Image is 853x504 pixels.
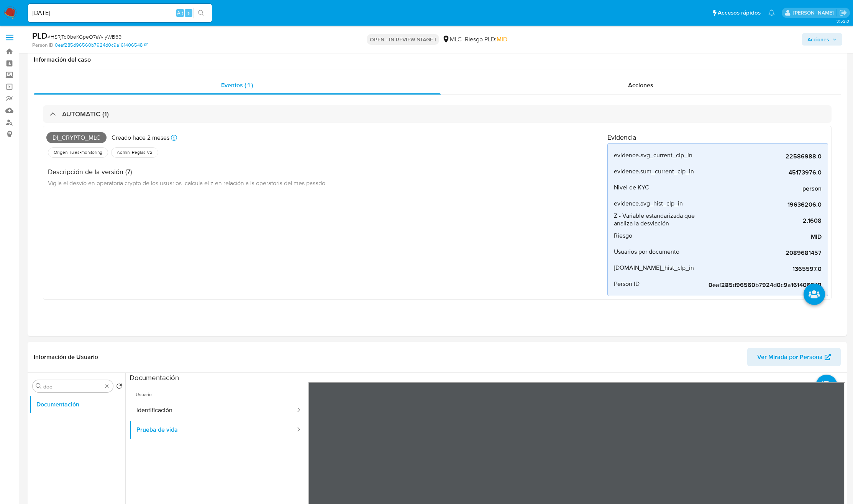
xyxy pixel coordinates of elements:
[43,105,832,123] div: AUTOMATIC (1)
[707,169,822,176] span: 45173976.0
[614,280,640,288] span: Person ID
[48,33,121,41] span: # HSRjTd0beKGpeO7aYvIyWB69
[707,217,822,225] span: 2.1608
[28,8,212,18] input: Buscar usuario o caso...
[807,33,829,46] span: Acciones
[628,81,653,90] span: Acciones
[707,233,822,241] span: MID
[442,35,462,44] div: MLC
[48,168,327,176] h4: Descripción de la versión (7)
[465,35,507,44] span: Riesgo PLD:
[793,9,837,16] p: nicolas.luzardo@mercadolibre.com
[34,353,98,361] h1: Información de Usuario
[707,201,822,209] span: 19636206.0
[707,185,822,192] span: person
[55,42,148,49] a: 0eaf285d96560b7924d0c9a161406548
[116,149,153,155] span: Admin. Reglas V2
[193,8,209,18] button: search-icon
[747,348,841,366] button: Ver Mirada por Persona
[104,383,110,389] button: Borrar
[607,133,828,142] h4: Evidencia
[614,248,679,256] span: Usuarios por documento
[53,149,103,155] span: Origen: rules-monitoring
[802,33,842,46] button: Acciones
[221,81,253,90] span: Eventos ( 1 )
[187,9,190,16] span: s
[707,281,822,289] span: 0eaf285d96560b7924d0c9a161406548
[614,264,694,272] span: [DOMAIN_NAME]_hist_clp_in
[177,9,183,16] span: Alt
[614,152,692,159] span: evidence.avg_current_clp_in
[112,134,169,142] p: Creado hace 2 meses
[43,383,102,390] input: Buscar
[62,110,109,118] h3: AUTOMATIC (1)
[757,348,823,366] span: Ver Mirada por Persona
[768,10,775,16] a: Notificaciones
[32,42,53,49] b: Person ID
[367,34,439,45] p: OPEN - IN REVIEW STAGE I
[30,395,125,414] button: Documentación
[707,249,822,257] span: 2089681457
[34,56,841,64] h1: Información del caso
[707,265,822,273] span: 1365597.0
[614,168,694,175] span: evidence.sum_current_clp_in
[46,132,107,144] span: Di_crypto_mlc
[36,383,42,389] button: Buscar
[48,179,327,187] span: Vigila el desvío en operatoria crypto de los usuarios. calcula el z en relación a la operatoria d...
[614,200,683,207] span: evidence.avg_hist_clp_in
[614,232,632,240] span: Riesgo
[614,212,702,227] span: Z - Variable estandarizada que analiza la desviación
[707,153,822,160] span: 22586988.0
[718,9,761,17] span: Accesos rápidos
[116,383,122,391] button: Volver al orden por defecto
[839,9,847,17] a: Salir
[614,184,649,191] span: Nivel de KYC
[32,29,48,42] b: PLD
[497,35,507,44] span: MID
